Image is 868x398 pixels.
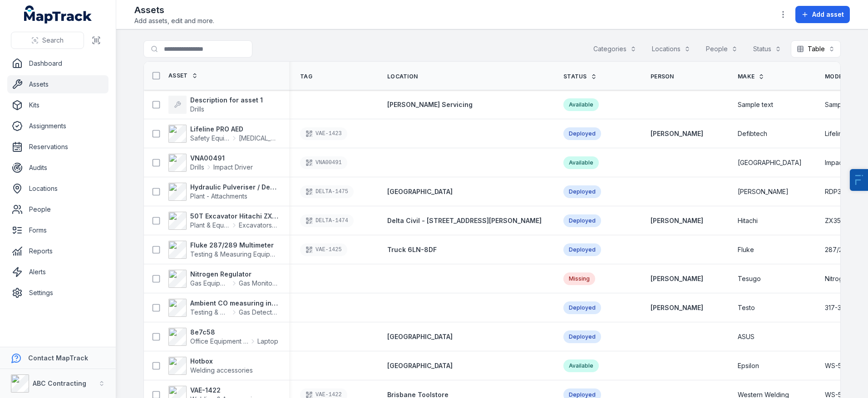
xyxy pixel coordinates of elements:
a: Nitrogen RegulatorGas EquipmentGas Monitors - Methane [168,270,278,288]
span: Gas Monitors - Methane [239,279,278,288]
span: 317-3 [825,303,841,312]
a: Assignments [7,117,108,135]
span: ZX350 [825,216,845,225]
span: 287/289 [825,245,851,254]
a: Settings [7,284,108,302]
span: Plant - Attachments [190,192,247,200]
div: Deployed [563,330,601,343]
a: People [7,200,108,218]
span: Office Equipment & IT [190,337,248,346]
a: Fluke 287/289 MultimeterTesting & Measuring Equipment [168,241,278,259]
span: Status [563,73,587,80]
strong: Lifeline PRO AED [190,125,278,134]
span: Excavators & Plant [239,221,278,230]
button: Categories [587,40,642,58]
a: Model [825,73,856,80]
span: Testo [738,303,755,312]
span: Truck 6LN-8DF [387,246,437,253]
span: Drills [190,163,204,172]
span: Impact Driver [213,163,253,172]
span: Delta Civil - [STREET_ADDRESS][PERSON_NAME] [387,217,542,224]
a: Delta Civil - [STREET_ADDRESS][PERSON_NAME] [387,216,542,225]
a: Locations [7,180,108,198]
a: [GEOGRAPHIC_DATA] [387,361,453,370]
strong: Hydraulic Pulveriser / Demolition Shear [190,183,278,192]
a: Lifeline PRO AEDSafety Equipment[MEDICAL_DATA] [168,125,278,143]
div: Deployed [563,127,601,140]
strong: ABC Contracting [33,379,86,387]
h2: Assets [134,4,214,16]
span: Location [387,73,418,80]
a: Truck 6LN-8DF [387,245,437,254]
span: Impact Driver [825,158,864,167]
span: Hitachi [738,216,758,225]
span: Safety Equipment [190,134,230,143]
div: DELTA-1474 [300,214,354,227]
div: DELTA-1475 [300,185,354,198]
span: [MEDICAL_DATA] [239,134,278,143]
a: Status [563,73,597,80]
strong: Fluke 287/289 Multimeter [190,241,278,250]
button: Add asset [795,6,850,23]
span: Defibtech [738,129,767,138]
a: VNA00491DrillsImpact Driver [168,154,253,172]
a: 8e7c58Office Equipment & ITLaptop [168,328,278,346]
span: Fluke [738,245,754,254]
span: Add assets, edit and more. [134,16,214,25]
a: Assets [7,75,108,93]
a: [GEOGRAPHIC_DATA] [387,187,453,196]
span: Epsilon [738,361,759,370]
a: Make [738,73,764,80]
div: Missing [563,272,595,285]
span: Gas Equipment [190,279,230,288]
strong: VNA00491 [190,154,253,163]
button: Status [747,40,787,58]
span: Tag [300,73,312,80]
a: Dashboard [7,54,108,73]
a: [PERSON_NAME] [651,303,703,312]
strong: Ambient CO measuring instrument [190,299,278,308]
span: Add asset [812,10,844,19]
strong: [PERSON_NAME] [651,216,703,225]
a: [PERSON_NAME] [651,274,703,283]
span: ASUS [738,332,755,341]
a: Alerts [7,263,108,281]
span: Testing & Measuring Equipment [190,250,285,258]
span: Tesugo [738,274,761,283]
div: Available [563,156,599,169]
strong: Description for asset 1 [190,96,263,105]
a: Asset [168,72,198,79]
div: VNA00491 [300,156,347,169]
a: [GEOGRAPHIC_DATA] [387,332,453,341]
span: [GEOGRAPHIC_DATA] [387,188,453,195]
div: Deployed [563,243,601,256]
span: Gas Detectors [239,308,278,317]
a: 50T Excavator Hitachi ZX350Plant & EquipmentExcavators & Plant [168,212,278,230]
span: Laptop [257,337,278,346]
a: Description for asset 1Drills [168,96,263,114]
span: [GEOGRAPHIC_DATA] [387,333,453,340]
button: Locations [646,40,696,58]
div: Deployed [563,214,601,227]
a: Ambient CO measuring instrumentTesting & Measuring EquipmentGas Detectors [168,299,278,317]
span: Lifeline [825,129,846,138]
span: Drills [190,105,204,113]
strong: Contact MapTrack [28,354,88,362]
span: Asset [168,72,188,79]
span: Sample text [825,100,860,109]
a: [PERSON_NAME] Servicing [387,100,473,109]
a: Audits [7,159,108,177]
span: WS-5R [825,361,846,370]
a: [PERSON_NAME] [651,129,703,138]
div: Deployed [563,301,601,314]
strong: VAE-1422 [190,386,259,395]
span: RDP32 [825,187,845,196]
div: Available [563,98,599,111]
div: VAE-1423 [300,127,347,140]
span: Plant & Equipment [190,221,230,230]
span: [PERSON_NAME] Servicing [387,101,473,108]
strong: Nitrogen Regulator [190,270,278,279]
div: Deployed [563,185,601,198]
